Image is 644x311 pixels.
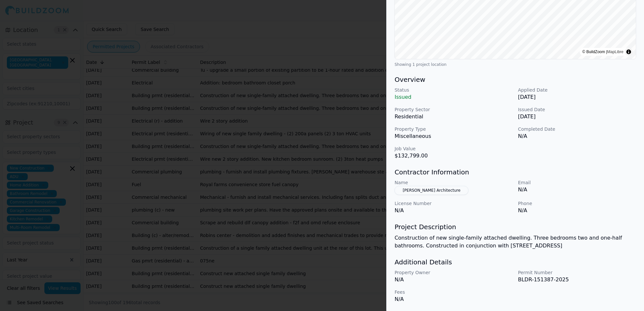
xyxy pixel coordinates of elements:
[518,113,636,121] p: [DATE]
[394,200,513,207] p: License Number
[518,207,636,215] p: N/A
[394,207,513,215] p: N/A
[394,289,513,295] p: Fees
[394,186,468,195] button: [PERSON_NAME] Architecture
[518,87,636,93] p: Applied Date
[607,50,623,54] a: MapLibre
[394,168,636,177] h3: Contractor Information
[394,106,513,113] p: Property Sector
[394,295,513,303] p: N/A
[394,113,513,121] p: Residential
[518,93,636,101] p: [DATE]
[394,62,636,67] div: Showing 1 project location
[518,186,636,194] p: N/A
[625,48,633,56] summary: Toggle attribution
[394,75,636,84] h3: Overview
[394,179,513,186] p: Name
[394,132,513,140] p: Miscellaneous
[394,93,513,101] p: Issued
[394,126,513,132] p: Property Type
[394,258,636,267] h3: Additional Details
[518,179,636,186] p: Email
[394,276,513,284] p: N/A
[394,145,513,152] p: Job Value
[518,276,636,284] p: BLDR-151387-2025
[394,87,513,93] p: Status
[518,200,636,207] p: Phone
[394,222,636,231] h3: Project Description
[394,152,513,160] p: $132,799.00
[394,269,513,276] p: Property Owner
[394,234,636,250] p: Construction of new single-family attached dwelling. Three bedrooms two and one-half bathrooms. C...
[518,106,636,113] p: Issued Date
[582,49,623,55] div: © BuildZoom |
[518,269,636,276] p: Permit Number
[518,126,636,132] p: Completed Date
[518,132,636,140] p: N/A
